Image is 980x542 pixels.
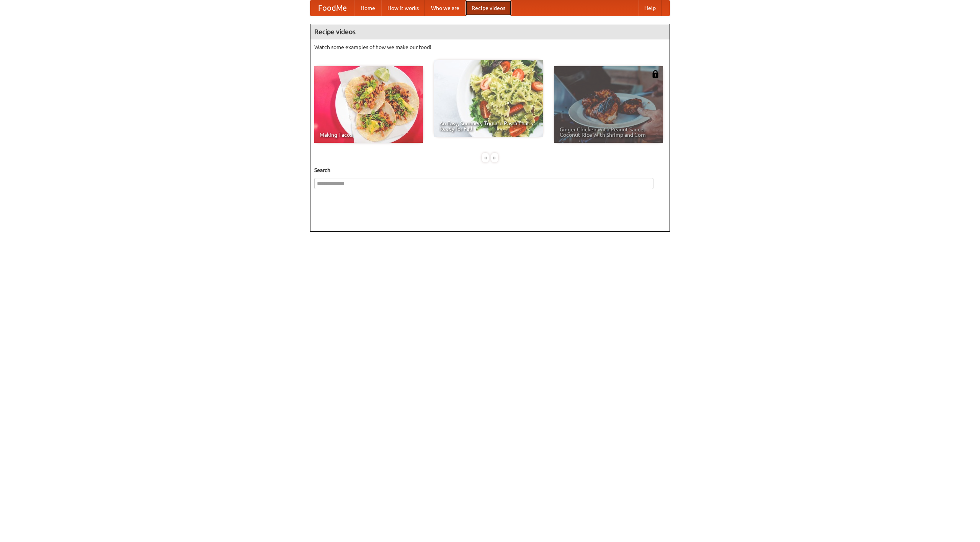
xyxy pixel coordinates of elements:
a: Home [354,0,381,16]
span: Making Tacos [320,132,418,138]
a: Help [638,0,662,16]
a: Recipe videos [465,0,511,16]
a: An Easy, Summery Tomato Pasta That's Ready for Fall [434,60,543,137]
span: An Easy, Summery Tomato Pasta That's Ready for Fall [439,121,537,131]
a: How it works [381,0,425,16]
a: FoodMe [310,0,354,16]
a: Who we are [425,0,465,16]
img: 483408.png [652,70,659,78]
p: Watch some examples of how we make our food! [314,43,666,51]
div: » [491,153,498,162]
a: Making Tacos [314,66,423,143]
h4: Recipe videos [310,24,670,39]
div: « [482,153,489,162]
h5: Search [314,166,666,174]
